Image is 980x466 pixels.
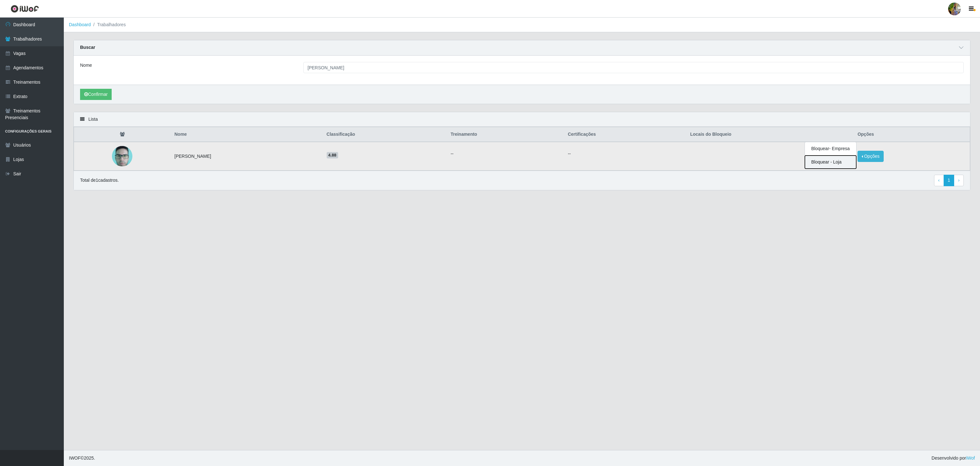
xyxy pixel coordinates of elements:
[69,455,81,461] span: IWOF
[447,127,564,142] th: Treinamento
[857,151,884,162] button: Opções
[171,142,323,171] td: [PERSON_NAME]
[450,150,560,157] ul: --
[11,5,39,13] img: CoreUI Logo
[805,156,856,169] button: Bloquear - Loja
[303,62,964,73] input: Digite o Nome...
[686,127,854,142] th: Locais do Bloqueio
[954,175,964,186] a: Next
[958,178,960,183] span: ›
[966,455,975,461] a: iWof
[944,175,954,186] a: 1
[80,177,119,184] p: Total de 1 cadastros.
[932,455,975,462] span: Desenvolvido por
[69,455,95,462] span: © 2025 .
[69,22,91,27] a: Dashboard
[91,21,126,28] li: Trabalhadores
[64,18,980,32] nav: breadcrumb
[934,175,944,186] a: Previous
[854,127,970,142] th: Opções
[934,175,964,186] nav: pagination
[74,112,970,127] div: Lista
[564,127,687,142] th: Certificações
[327,152,338,158] span: 4.88
[80,62,92,69] label: Nome
[171,127,323,142] th: Nome
[112,144,132,169] img: 1752163217594.jpeg
[80,45,95,50] strong: Buscar
[568,150,683,157] p: --
[938,178,940,183] span: ‹
[80,89,112,100] button: Confirmar
[805,142,856,156] button: Bloquear - Empresa
[323,127,447,142] th: Classificação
